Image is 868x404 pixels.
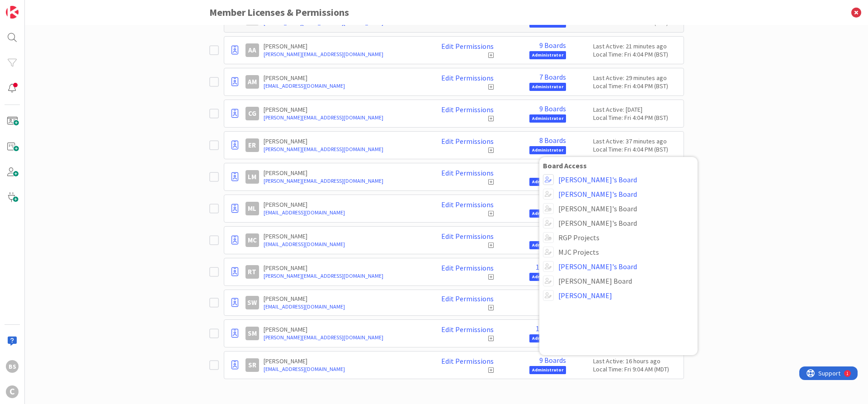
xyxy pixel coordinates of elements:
a: Edit Permissions [441,325,494,333]
p: [PERSON_NAME] [264,232,421,240]
a: [PERSON_NAME][EMAIL_ADDRESS][DOMAIN_NAME] [264,50,421,58]
a: [PERSON_NAME][EMAIL_ADDRESS][DOMAIN_NAME] [264,114,421,122]
a: 8 Boards [539,136,566,144]
a: Edit Permissions [441,357,494,365]
a: Edit Permissions [441,74,494,82]
span: RGP Projects [558,233,694,242]
div: ML [245,202,259,215]
div: Last Active: 29 minutes ago [593,74,679,82]
a: Edit Permissions [441,42,494,50]
div: Board Access [543,162,694,170]
a: [PERSON_NAME]'s Board [558,262,637,271]
a: 7 Boards [539,73,566,81]
div: BS [6,360,19,373]
div: Local Time: Fri 9:04 AM (MDT) [593,365,679,373]
span: Administrator [529,366,566,374]
div: SR [245,358,259,372]
div: Last Active: 37 minutes ago [593,137,679,145]
a: [PERSON_NAME][EMAIL_ADDRESS][DOMAIN_NAME] [264,145,421,153]
span: [PERSON_NAME]'s Board [558,204,694,213]
p: [PERSON_NAME] [264,325,421,333]
a: Edit Permissions [441,200,494,209]
p: [PERSON_NAME] [264,42,421,50]
p: [PERSON_NAME] [264,295,421,303]
span: Administrator [529,334,566,342]
span: Administrator [529,241,566,249]
div: Last Active: [DATE] [593,105,679,114]
div: AA [245,43,259,57]
div: Local Time: Fri 4:04 PM (BST) [593,145,679,153]
div: SM [245,327,259,340]
a: [PERSON_NAME][EMAIL_ADDRESS][DOMAIN_NAME] [264,333,421,342]
a: 10 Boards [536,263,566,271]
div: Local Time: Fri 4:04 PM (BST) [593,114,679,122]
div: Local Time: Fri 4:04 PM (BST) [593,82,679,90]
span: MJC Projects [558,248,694,256]
a: 9 Boards [539,41,566,49]
a: Edit Permissions [441,232,494,240]
a: [PERSON_NAME] [558,291,612,299]
p: [PERSON_NAME] [264,105,421,114]
div: Last Active: 21 minutes ago [593,42,679,50]
a: 11 Boards [536,324,566,333]
div: SW [245,296,259,309]
div: Local Time: Fri 4:04 PM (BST) [593,50,679,58]
div: AM [245,75,259,89]
a: Edit Permissions [441,137,494,145]
a: [PERSON_NAME]'s Board [558,176,637,184]
a: [PERSON_NAME]'s Board [558,190,637,198]
a: [EMAIL_ADDRESS][DOMAIN_NAME] [264,209,421,217]
a: [PERSON_NAME][EMAIL_ADDRESS][DOMAIN_NAME] [264,272,421,280]
a: [EMAIL_ADDRESS][DOMAIN_NAME] [264,303,421,311]
div: Last Active: 16 hours ago [593,357,679,365]
span: Support [19,1,41,12]
a: [EMAIL_ADDRESS][DOMAIN_NAME] [264,82,421,90]
a: Edit Permissions [441,264,494,272]
span: Administrator [529,51,566,59]
p: [PERSON_NAME] [264,137,421,145]
div: C [6,385,19,398]
p: [PERSON_NAME] [264,357,421,365]
p: [PERSON_NAME] [264,169,421,177]
p: [PERSON_NAME] [264,200,421,209]
span: Administrator [529,146,566,154]
div: LM [245,170,259,184]
span: Administrator [529,273,566,281]
a: [PERSON_NAME][EMAIL_ADDRESS][DOMAIN_NAME] [264,177,421,185]
a: Edit Permissions [441,105,494,114]
p: [PERSON_NAME] [264,264,421,272]
img: Visit kanbanzone.com [6,6,19,19]
a: [EMAIL_ADDRESS][DOMAIN_NAME] [264,365,421,373]
span: [PERSON_NAME]'s Board [558,219,694,227]
div: MC [245,233,259,247]
p: [PERSON_NAME] [264,74,421,82]
span: Administrator [529,83,566,91]
div: RT [245,265,259,279]
span: Administrator [529,209,566,218]
span: [PERSON_NAME] Board [558,277,694,285]
span: Administrator [529,178,566,186]
a: 9 Boards [539,356,566,364]
a: Edit Permissions [441,169,494,177]
a: Edit Permissions [441,295,494,303]
div: ER [245,138,259,152]
span: Administrator [529,114,566,123]
div: CG [245,107,259,120]
div: 1 [47,4,49,11]
a: [EMAIL_ADDRESS][DOMAIN_NAME] [264,240,421,248]
a: 9 Boards [539,105,566,113]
